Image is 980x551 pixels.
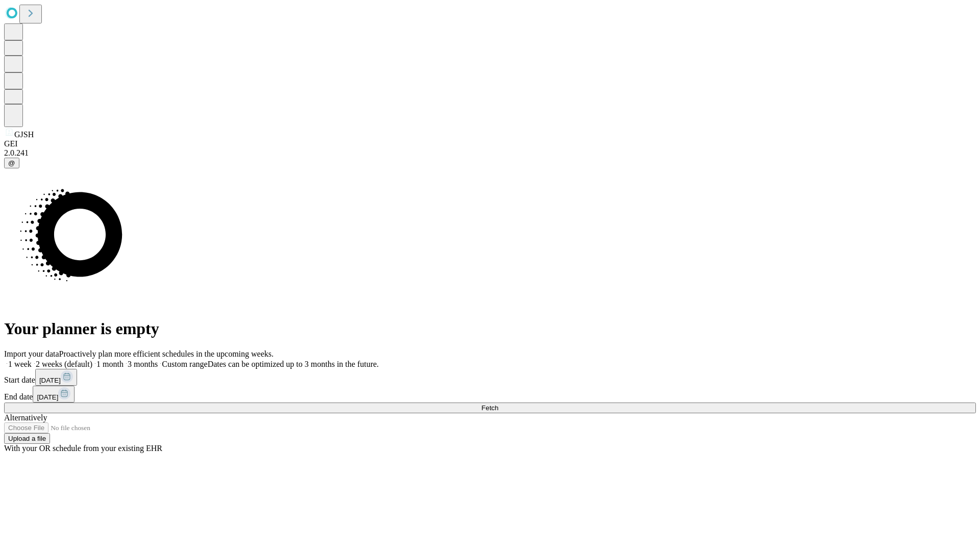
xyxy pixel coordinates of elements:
span: Alternatively [4,413,47,422]
span: [DATE] [37,393,58,401]
span: [DATE] [39,377,61,384]
button: Upload a file [4,433,50,444]
span: Proactively plan more efficient schedules in the upcoming weeks. [59,349,274,358]
h1: Your planner is empty [4,319,976,338]
div: 2.0.241 [4,148,976,158]
div: GEI [4,139,976,148]
span: GJSH [14,130,34,139]
button: [DATE] [33,386,75,403]
span: 3 months [128,360,158,368]
button: [DATE] [35,369,77,386]
span: 1 month [96,360,124,368]
span: Dates can be optimized up to 3 months in the future. [208,360,379,368]
span: 2 weeks (default) [36,360,92,368]
div: Start date [4,369,976,386]
button: @ [4,158,19,168]
span: Custom range [162,360,207,368]
span: Import your data [4,349,59,358]
span: With your OR schedule from your existing EHR [4,444,162,453]
span: 1 week [8,360,32,368]
span: @ [8,159,15,167]
button: Fetch [4,403,976,413]
div: End date [4,386,976,403]
span: Fetch [481,404,498,412]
